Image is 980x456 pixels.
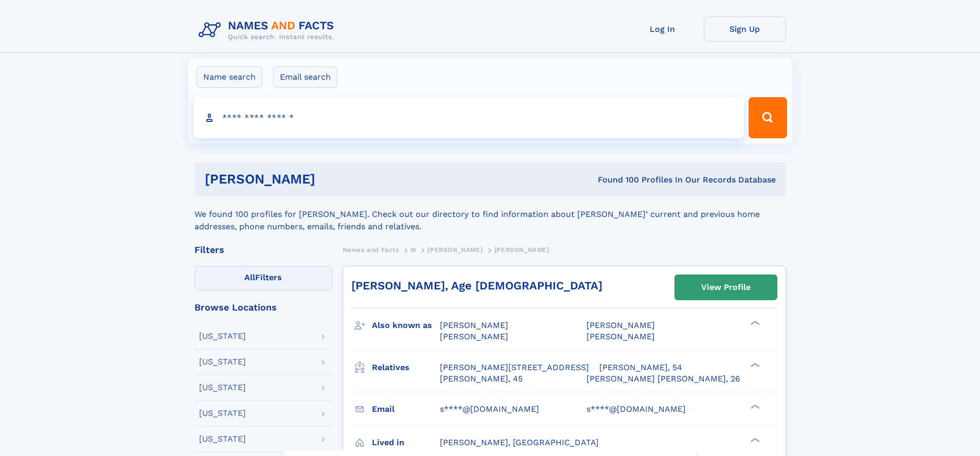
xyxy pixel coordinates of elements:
[456,174,776,186] div: Found 100 Profiles In Our Records Database
[199,358,246,366] div: [US_STATE]
[194,16,343,44] img: Logo Names and Facts
[748,436,760,443] div: ❯
[372,359,440,376] h3: Relatives
[194,196,786,233] div: We found 100 profiles for [PERSON_NAME]. Check out our directory to find information about [PERSO...
[351,279,602,292] a: [PERSON_NAME], Age [DEMOGRAPHIC_DATA]
[675,275,777,300] a: View Profile
[197,66,262,88] label: Name search
[586,332,655,341] span: [PERSON_NAME]
[194,245,332,254] div: Filters
[199,435,246,443] div: [US_STATE]
[440,362,589,373] a: [PERSON_NAME][STREET_ADDRESS]
[411,243,416,256] a: M
[194,303,332,312] div: Browse Locations
[199,332,246,340] div: [US_STATE]
[586,373,740,385] a: [PERSON_NAME] [PERSON_NAME], 26
[704,16,786,42] a: Sign Up
[343,243,399,256] a: Names and Facts
[244,272,255,282] span: All
[427,243,483,256] a: [PERSON_NAME]
[586,320,655,330] span: [PERSON_NAME]
[427,246,483,253] span: [PERSON_NAME]
[205,173,457,186] h1: [PERSON_NAME]
[199,409,246,417] div: [US_STATE]
[440,320,508,330] span: [PERSON_NAME]
[372,317,440,334] h3: Also known as
[494,246,549,253] span: [PERSON_NAME]
[199,384,246,392] div: [US_STATE]
[372,400,440,418] h3: Email
[621,16,704,42] a: Log In
[193,97,744,138] input: search input
[748,361,760,368] div: ❯
[273,66,337,88] label: Email search
[372,434,440,451] h3: Lived in
[748,403,760,410] div: ❯
[194,266,332,290] label: Filters
[411,246,416,253] span: M
[749,97,787,138] button: Search Button
[440,332,508,341] span: [PERSON_NAME]
[440,437,599,447] span: [PERSON_NAME], [GEOGRAPHIC_DATA]
[748,320,760,326] div: ❯
[701,276,751,299] div: View Profile
[599,362,682,373] a: [PERSON_NAME], 54
[440,373,523,385] a: [PERSON_NAME], 45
